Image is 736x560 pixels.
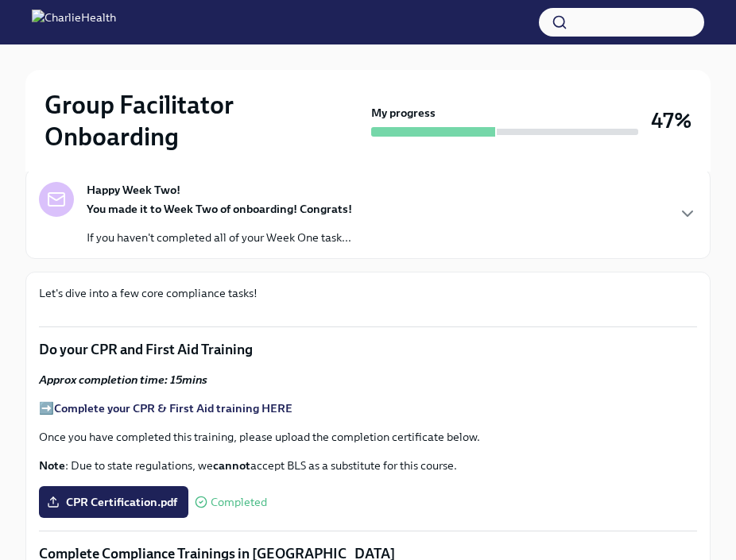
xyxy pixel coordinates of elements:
[39,458,65,473] strong: Note
[39,340,697,359] p: Do your CPR and First Aid Training
[87,230,352,245] p: If you haven't completed all of your Week One task...
[371,105,436,121] strong: My progress
[87,182,180,198] strong: Happy Week Two!
[32,10,116,35] img: CharlieHealth
[39,285,697,301] p: Let's dive into a few core compliance tasks!
[651,106,691,135] h3: 47%
[39,458,697,473] p: : Due to state regulations, we accept BLS as a substitute for this course.
[39,400,697,416] p: ➡️
[45,89,365,153] h2: Group Facilitator Onboarding
[50,494,177,510] span: CPR Certification.pdf
[39,429,697,445] p: Once you have completed this training, please upload the completion certificate below.
[39,373,207,387] strong: Approx completion time: 15mins
[211,496,267,508] span: Completed
[54,401,292,415] a: Complete your CPR & First Aid training HERE
[213,458,250,473] strong: cannot
[39,486,188,518] label: CPR Certification.pdf
[87,202,352,216] strong: You made it to Week Two of onboarding! Congrats!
